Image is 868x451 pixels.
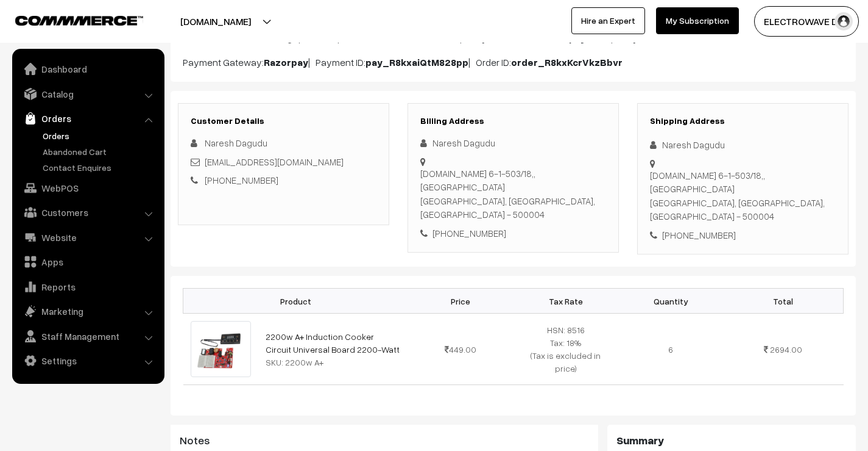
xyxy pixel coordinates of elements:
[650,138,836,152] div: Naresh Dagudu
[15,83,160,105] a: Catalog
[511,56,623,68] b: order_R8kxKcrVkzBbvr
[183,55,844,70] p: Payment Gateway: | Payment ID: | Order ID:
[205,175,278,186] a: [PHONE_NUMBER]
[15,226,160,248] a: Website
[15,12,122,27] a: COMMMERCE
[618,289,723,314] th: Quantity
[15,300,160,322] a: Marketing
[15,58,160,80] a: Dashboard
[15,107,160,129] a: Orders
[408,289,513,314] th: Price
[420,167,606,222] div: [DOMAIN_NAME] 6-1-503/18,, [GEOGRAPHIC_DATA] [GEOGRAPHIC_DATA], [GEOGRAPHIC_DATA], [GEOGRAPHIC_DA...
[420,136,606,150] div: Naresh Dagudu
[40,145,160,158] a: Abandoned Cart
[266,356,401,369] div: SKU: 2200w A+
[650,168,836,223] div: [DOMAIN_NAME] 6-1-503/18,, [GEOGRAPHIC_DATA] [GEOGRAPHIC_DATA], [GEOGRAPHIC_DATA], [GEOGRAPHIC_DA...
[537,32,611,44] b: Online payment
[650,228,836,242] div: [PHONE_NUMBER]
[15,201,160,223] a: Customers
[668,344,673,355] span: 6
[445,344,476,355] span: 449.00
[180,434,589,447] h3: Notes
[15,276,160,298] a: Reports
[40,129,160,142] a: Orders
[138,6,294,37] button: [DOMAIN_NAME]
[15,350,160,372] a: Settings
[266,331,400,355] a: 2200w A+ Induction Cooker Circuit Universal Board 2200-Watt
[754,6,859,37] button: ELECTROWAVE DE…
[40,161,160,174] a: Contact Enquires
[205,156,344,167] a: [EMAIL_ADDRESS][DOMAIN_NAME]
[205,137,267,148] span: Naresh Dagudu
[723,289,843,314] th: Total
[571,7,645,34] a: Hire an Expert
[264,56,308,68] b: Razorpay
[365,56,468,68] b: pay_R8kxaiQtM828pp
[770,344,802,355] span: 2694.00
[513,289,618,314] th: Tax Rate
[15,325,160,347] a: Staff Management
[650,116,836,126] h3: Shipping Address
[15,16,143,25] img: COMMMERCE
[531,325,601,373] span: HSN: 8516 Tax: 18% (Tax is excluded in price)
[15,251,160,273] a: Apps
[656,7,739,34] a: My Subscription
[15,177,160,199] a: WebPOS
[191,116,376,126] h3: Customer Details
[191,321,251,377] img: 51axsgykwFL.jpg
[420,116,606,126] h3: Billing Address
[616,434,847,447] h3: Summary
[183,289,409,314] th: Product
[420,226,606,240] div: [PHONE_NUMBER]
[834,12,853,31] img: user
